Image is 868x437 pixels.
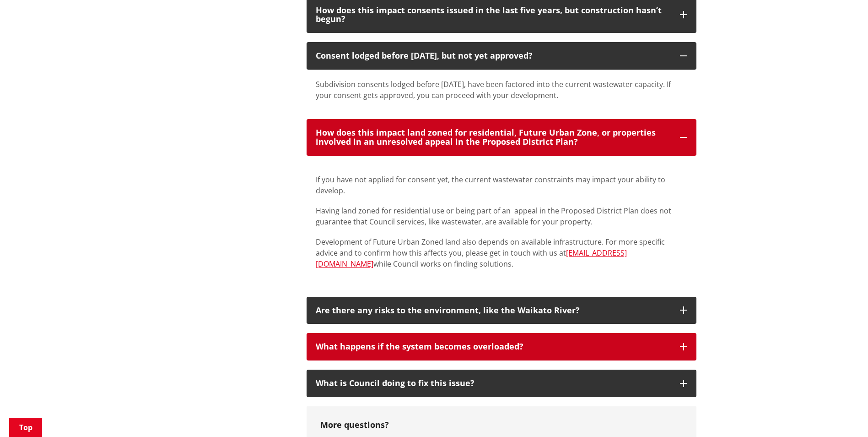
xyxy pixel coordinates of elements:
button: What happens if the system becomes overloaded? [307,333,696,361]
div: Consent lodged before [DATE], but not yet approved? [316,51,671,60]
div: How does this impact land zoned for residential, Future Urban Zone, or properties involved in an ... [316,128,671,147]
a: Top [9,418,42,437]
div: Are there any risks to the environment, like the Waikato River? [316,306,671,315]
div: What happens if the system becomes overloaded? [316,342,671,351]
p: If you have not applied for consent yet, the current wastewater constraints may impact your abili... [316,174,687,196]
button: Are there any risks to the environment, like the Waikato River? [307,297,696,324]
div: Subdivision consents lodged before [DATE], have been factored into the current wastewater capacit... [316,79,687,101]
button: What is Council doing to fix this issue? [307,370,696,397]
h3: More questions? [320,420,683,430]
button: How does this impact land zoned for residential, Future Urban Zone, or properties involved in an ... [307,119,696,156]
a: [EMAIL_ADDRESS][DOMAIN_NAME] [316,248,627,269]
button: Consent lodged before [DATE], but not yet approved? [307,42,696,70]
div: How does this impact consents issued in the last five years, but construction hasn’t begun? [316,6,671,24]
div: What is Council doing to fix this issue? [316,379,671,388]
p: Development of Future Urban Zoned land also depends on available infrastructure. For more specifi... [316,236,687,269]
iframe: Messenger Launcher [826,399,859,432]
p: Having land zoned for residential use or being part of an appeal in the Proposed District Plan do... [316,205,687,227]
